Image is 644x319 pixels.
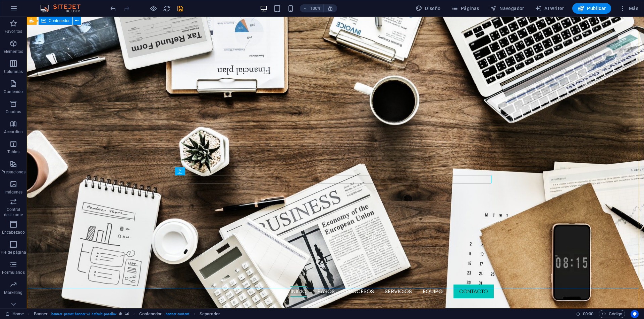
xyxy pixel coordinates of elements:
button: Haz clic para salir del modo de previsualización y seguir editando [149,4,157,12]
span: Haz clic para seleccionar y doble clic para editar [34,310,48,318]
span: Haz clic para seleccionar y doble clic para editar [200,310,220,318]
span: : [588,311,589,316]
button: AI Writer [532,3,567,14]
button: Código [599,310,625,318]
h6: Tiempo de la sesión [576,310,594,318]
span: Código [602,310,622,318]
p: Cuadros [6,109,21,114]
h6: 100% [310,4,321,12]
i: Volver a cargar página [163,5,171,12]
button: Usercentrics [631,310,639,318]
i: Guardar (Ctrl+S) [176,5,184,12]
i: Deshacer: Mover elementos (Ctrl+Z) [109,5,117,12]
img: Editor Logo [39,4,89,12]
span: Diseño [416,5,441,12]
p: Pie de página [1,250,26,255]
span: 00 00 [583,310,593,318]
span: . banner .preset-banner-v3-default .parallax [50,310,116,318]
i: Al redimensionar, ajustar el nivel de zoom automáticamente para ajustarse al dispositivo elegido. [327,5,333,11]
button: Más [616,3,641,14]
p: Tablas [7,149,20,155]
nav: breadcrumb [34,310,220,318]
button: 100% [300,4,324,12]
button: save [176,4,184,12]
p: Imágenes [4,189,22,195]
span: AI Writer [535,5,564,12]
p: Elementos [4,49,23,54]
a: Haz clic para cancelar la selección y doble clic para abrir páginas [5,310,24,318]
span: Páginas [451,5,479,12]
p: Formularios [2,270,24,275]
span: Haz clic para seleccionar y doble clic para editar [139,310,162,318]
button: reload [163,4,171,12]
p: Marketing [4,290,22,295]
i: Este elemento contiene un fondo [125,312,129,316]
button: Navegador [487,3,527,14]
p: Prestaciones [1,169,25,175]
span: Contenedor [49,19,70,23]
span: Publicar [578,5,606,12]
p: Favoritos [5,29,22,34]
button: Diseño [413,3,443,14]
div: Diseño (Ctrl+Alt+Y) [413,3,443,14]
p: Accordion [4,129,23,135]
p: Contenido [4,89,23,94]
button: undo [109,4,117,12]
span: Navegador [490,5,524,12]
button: Páginas [449,3,482,14]
button: Publicar [572,3,611,14]
p: Columnas [4,69,23,74]
p: Encabezado [2,230,25,235]
span: . banner-content [164,310,189,318]
i: Este elemento es un preajuste personalizable [119,312,122,316]
span: Más [619,5,638,12]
